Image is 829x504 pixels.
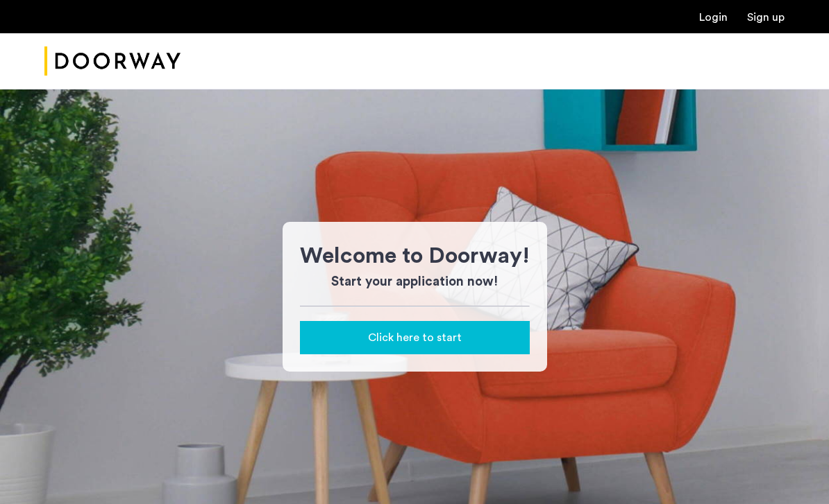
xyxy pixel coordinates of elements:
a: Login [699,12,728,23]
a: Registration [747,12,785,23]
h1: Welcome to Doorway! [300,239,530,272]
span: Click here to start [368,329,462,346]
a: Cazamio Logo [44,35,181,87]
img: logo [44,35,181,87]
button: button [300,321,530,354]
h3: Start your application now! [300,272,530,292]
